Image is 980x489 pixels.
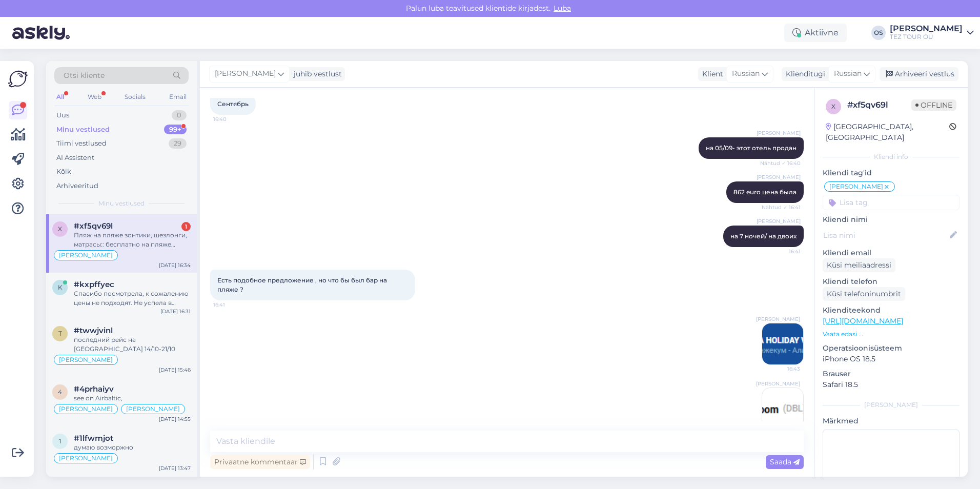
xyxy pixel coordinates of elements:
[784,24,847,42] div: Aktiivne
[58,388,62,396] span: 4
[823,152,959,161] div: Kliendi info
[213,301,252,309] span: 16:41
[58,283,63,291] span: k
[217,100,249,108] span: Сентябрь
[159,464,191,472] div: [DATE] 13:47
[823,416,959,426] p: Märkmed
[74,434,113,443] span: #1lfwmjot
[823,258,895,272] div: Küsi meiliaadressi
[757,129,801,137] span: [PERSON_NAME]
[213,115,252,123] span: 16:40
[126,406,180,412] span: [PERSON_NAME]
[823,379,959,390] p: Safari 18.5
[74,326,113,335] span: #twwjvinl
[823,287,905,301] div: Küsi telefoninumbrit
[56,181,98,191] div: Arhiveeritud
[56,110,69,120] div: Uus
[823,214,959,225] p: Kliendi nimi
[217,276,389,293] span: Есть подобное предложение , но что бы был бар на пляже ?
[834,68,862,79] span: Russian
[159,261,191,269] div: [DATE] 16:34
[829,184,883,190] span: [PERSON_NAME]
[56,153,94,163] div: AI Assistent
[826,121,949,143] div: [GEOGRAPHIC_DATA], [GEOGRAPHIC_DATA]
[770,457,800,466] span: Saada
[98,199,145,208] span: Minu vestlused
[210,455,310,469] div: Privaatne kommentaar
[74,443,191,452] div: думаю возморжно
[74,231,191,249] div: Пляж на пляже зонтики, шезлонги, матрасы:: бесплатно на пляже полотенца: нет бар на пляже:: беспл...
[757,217,801,225] span: [PERSON_NAME]
[762,203,801,211] span: Nähtud ✓ 16:41
[172,110,187,120] div: 0
[911,99,956,111] span: Offline
[880,67,958,81] div: Arhiveeri vestlus
[59,406,113,412] span: [PERSON_NAME]
[56,167,71,177] div: Kõik
[823,343,959,354] p: Operatsioonisüsteem
[782,69,825,79] div: Klienditugi
[890,25,974,41] a: [PERSON_NAME]TEZ TOUR OÜ
[823,195,959,210] input: Lisa tag
[54,90,66,104] div: All
[890,33,963,41] div: TEZ TOUR OÜ
[215,68,276,79] span: [PERSON_NAME]
[823,400,959,410] div: [PERSON_NAME]
[56,125,110,135] div: Minu vestlused
[823,305,959,316] p: Klienditeekond
[74,384,114,394] span: #4prhaiyv
[74,335,191,354] div: последний рейс на [GEOGRAPHIC_DATA] 14/10-21/10
[167,90,189,104] div: Email
[732,68,760,79] span: Russian
[871,26,886,40] div: OS
[74,221,113,231] span: #xf5qv69l
[823,316,903,325] a: [URL][DOMAIN_NAME]
[847,99,911,111] div: # xf5qv69l
[756,315,800,323] span: [PERSON_NAME]
[823,330,959,339] p: Vaata edasi ...
[698,69,723,79] div: Klient
[169,138,187,149] div: 29
[762,248,801,255] span: 16:41
[756,380,800,388] span: [PERSON_NAME]
[730,232,797,240] span: на 7 ночей/ на двоих
[74,289,191,308] div: Спасибо посмотрела, к сожалению цены не подходят. Не успела в айрбалтике купить и теперь ищу друг...
[59,455,113,461] span: [PERSON_NAME]
[58,330,62,337] span: t
[823,369,959,379] p: Brauser
[760,159,801,167] span: Nähtud ✓ 16:40
[122,90,148,104] div: Socials
[181,222,191,231] div: 1
[59,437,61,445] span: 1
[831,103,835,110] span: x
[290,69,342,79] div: juhib vestlust
[160,308,191,315] div: [DATE] 16:31
[762,388,803,429] img: Attachment
[86,90,104,104] div: Web
[762,365,800,373] span: 16:43
[757,173,801,181] span: [PERSON_NAME]
[164,125,187,135] div: 99+
[74,394,191,403] div: see on Airbaltic,
[159,415,191,423] div: [DATE] 14:55
[823,230,948,241] input: Lisa nimi
[59,357,113,363] span: [PERSON_NAME]
[823,276,959,287] p: Kliendi telefon
[159,366,191,374] div: [DATE] 15:46
[59,252,113,258] span: [PERSON_NAME]
[58,225,62,233] span: x
[733,188,797,196] span: 862 euro цена была
[56,138,107,149] div: Tiimi vestlused
[706,144,797,152] span: на 05/09- этот отель продан
[890,25,963,33] div: [PERSON_NAME]
[550,4,574,13] span: Luba
[8,69,28,89] img: Askly Logo
[64,70,105,81] span: Otsi kliente
[762,323,803,364] img: Attachment
[823,248,959,258] p: Kliendi email
[823,354,959,364] p: iPhone OS 18.5
[823,168,959,178] p: Kliendi tag'id
[74,280,114,289] span: #kxpffyec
